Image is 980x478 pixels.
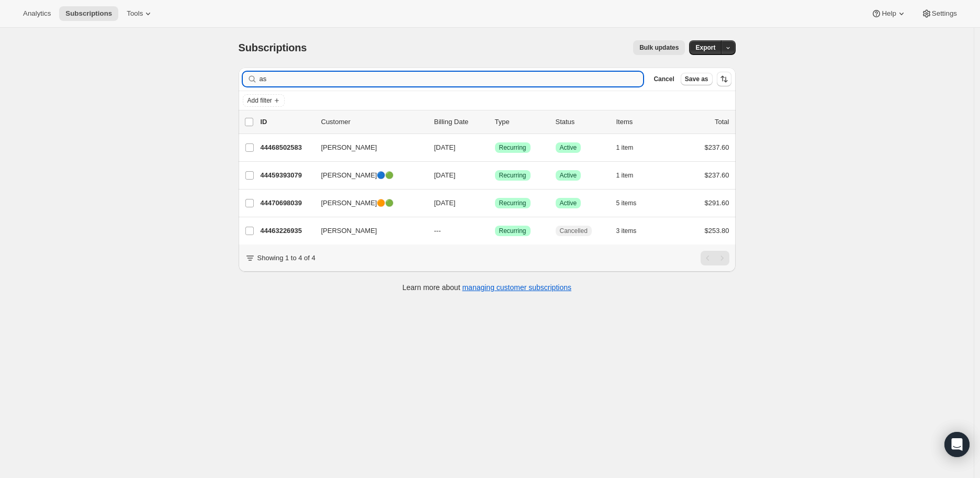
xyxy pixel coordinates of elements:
nav: Pagination [701,251,729,265]
button: Help [865,6,913,21]
span: Recurring [499,143,526,152]
button: 1 item [616,168,645,183]
span: 1 item [616,143,634,152]
p: Showing 1 to 4 of 4 [257,253,316,263]
p: 44468502583 [261,142,313,153]
span: Settings [932,9,957,18]
button: Bulk updates [633,40,685,55]
button: [PERSON_NAME] [315,223,420,239]
span: Save as [685,75,708,83]
span: 3 items [616,227,637,235]
p: Total [715,117,729,127]
span: [DATE] [434,143,456,151]
p: 44459393079 [261,170,313,181]
p: Status [556,117,608,127]
span: Bulk updates [639,43,679,52]
span: [PERSON_NAME]🟠🟢 [321,198,394,208]
p: Learn more about [402,282,571,293]
button: Settings [915,6,963,21]
button: 1 item [616,140,645,155]
span: $237.60 [705,143,729,151]
span: 5 items [616,199,637,207]
span: $253.80 [705,227,729,235]
span: Subscriptions [239,42,307,53]
span: --- [434,227,441,235]
span: Cancelled [560,227,588,235]
span: Help [882,9,896,18]
span: [DATE] [434,171,456,179]
span: [PERSON_NAME] [321,226,377,236]
p: 44463226935 [261,226,313,236]
span: Active [560,143,577,152]
div: 44463226935[PERSON_NAME]---SuccessRecurringCancelled3 items$253.80 [261,224,729,238]
button: [PERSON_NAME]🟠🟢 [315,195,420,212]
button: Tools [120,6,160,21]
div: 44470698039[PERSON_NAME]🟠🟢[DATE]SuccessRecurringSuccessActive5 items$291.60 [261,196,729,210]
div: Items [616,117,669,127]
span: $291.60 [705,199,729,207]
p: ID [261,117,313,127]
div: 44459393079[PERSON_NAME]🔵🟢[DATE]SuccessRecurringSuccessActive1 item$237.60 [261,168,729,183]
span: [PERSON_NAME]🔵🟢 [321,170,394,181]
button: 3 items [616,224,648,238]
a: managing customer subscriptions [462,283,571,292]
span: 1 item [616,171,634,180]
button: Analytics [17,6,57,21]
div: 44468502583[PERSON_NAME][DATE]SuccessRecurringSuccessActive1 item$237.60 [261,140,729,155]
span: Recurring [499,227,526,235]
span: [DATE] [434,199,456,207]
button: [PERSON_NAME] [315,139,420,156]
span: Cancel [654,75,674,83]
button: Sort the results [717,72,731,86]
button: 5 items [616,196,648,210]
span: [PERSON_NAME] [321,142,377,153]
span: Active [560,171,577,180]
span: Subscriptions [65,9,112,18]
div: Open Intercom Messenger [944,432,970,457]
div: IDCustomerBilling DateTypeStatusItemsTotal [261,117,729,127]
p: 44470698039 [261,198,313,208]
button: Export [689,40,722,55]
span: Export [695,43,715,52]
span: Tools [127,9,143,18]
button: Cancel [649,73,678,85]
span: Recurring [499,171,526,180]
span: Active [560,199,577,207]
span: Add filter [247,96,272,105]
span: Analytics [23,9,51,18]
span: $237.60 [705,171,729,179]
button: [PERSON_NAME]🔵🟢 [315,167,420,184]
span: Recurring [499,199,526,207]
p: Customer [321,117,426,127]
p: Billing Date [434,117,487,127]
button: Subscriptions [59,6,118,21]
button: Add filter [243,94,285,107]
div: Type [495,117,547,127]
input: Filter subscribers [260,72,644,86]
button: Save as [681,73,713,85]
